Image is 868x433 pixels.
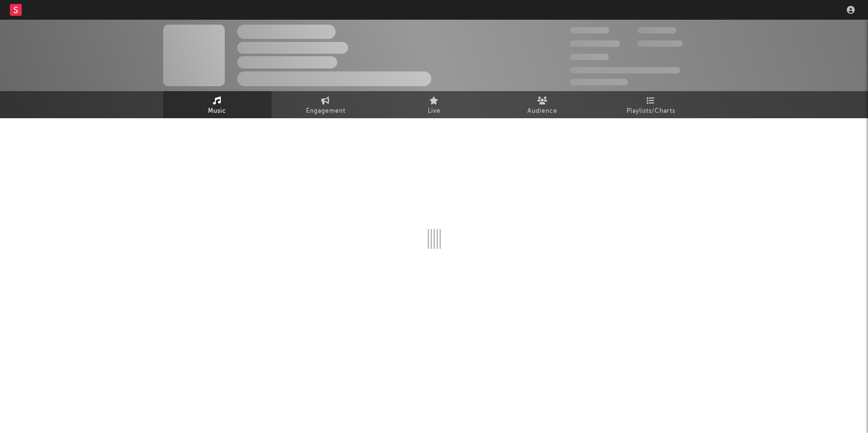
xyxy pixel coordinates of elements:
[570,79,628,85] span: Jump Score: 85.0
[306,105,346,117] span: Engagement
[570,67,680,73] span: 50,000,000 Monthly Listeners
[637,40,683,47] span: 1,000,000
[626,105,675,117] span: Playlists/Charts
[570,40,620,47] span: 50,000,000
[527,105,557,117] span: Audience
[570,27,609,33] span: 300,000
[597,91,705,118] a: Playlists/Charts
[488,91,597,118] a: Audience
[272,91,380,118] a: Engagement
[428,105,441,117] span: Live
[380,91,488,118] a: Live
[570,54,609,60] span: 100,000
[163,91,272,118] a: Music
[637,27,676,33] span: 100,000
[208,105,226,117] span: Music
